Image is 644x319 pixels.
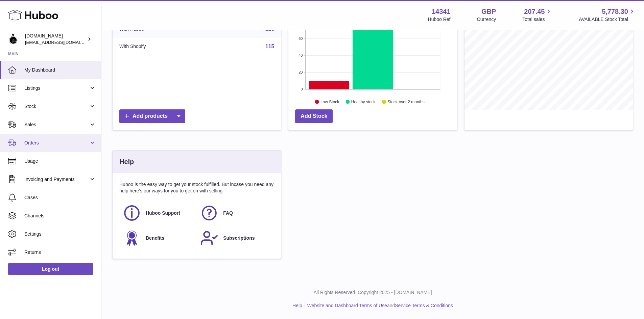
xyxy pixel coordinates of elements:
span: Listings [24,85,89,91]
span: 5,778.30 [602,7,628,16]
span: AVAILABLE Stock Total [579,16,636,23]
span: 207.45 [524,7,545,16]
li: and [305,302,453,309]
a: Subscriptions [200,229,271,247]
a: Benefits [123,229,193,247]
span: Usage [24,158,96,164]
text: 20 [299,70,303,74]
span: Settings [24,231,96,237]
span: Total sales [522,16,552,23]
span: Channels [24,213,96,219]
text: 0 [301,87,303,91]
img: theperfumesampler@gmail.com [8,34,18,44]
div: Huboo Ref [428,16,451,23]
a: Help [292,303,302,308]
span: Orders [24,140,89,146]
span: Benefits [146,235,164,241]
td: With Shopify [113,38,204,55]
a: Log out [8,263,93,275]
a: 5,778.30 AVAILABLE Stock Total [579,7,636,23]
strong: 14341 [432,7,451,16]
span: [EMAIL_ADDRESS][DOMAIN_NAME] [25,39,99,45]
div: Currency [477,16,496,23]
p: All Rights Reserved. Copyright 2025 - [DOMAIN_NAME] [107,289,639,296]
span: Sales [24,122,89,128]
a: Service Terms & Conditions [395,303,453,308]
span: My Dashboard [24,67,96,73]
span: Huboo Support [146,210,180,216]
a: Website and Dashboard Terms of Use [307,303,387,308]
span: FAQ [223,210,233,216]
span: Subscriptions [223,235,255,241]
span: Returns [24,249,96,256]
text: 40 [299,53,303,57]
a: Add products [119,109,185,123]
a: Huboo Support [123,204,193,222]
a: 207.45 Total sales [522,7,552,23]
p: Huboo is the easy way to get your stock fulfilled. But incase you need any help here's our ways f... [119,181,274,194]
a: Add Stock [295,109,333,123]
text: Healthy stock [351,99,376,104]
text: Stock over 2 months [388,99,425,104]
text: Low Stock [320,99,339,104]
strong: GBP [481,7,496,16]
span: Stock [24,103,89,110]
span: Cases [24,194,96,201]
text: 60 [299,36,303,41]
span: Invoicing and Payments [24,176,89,183]
div: [DOMAIN_NAME] [25,33,86,46]
a: 115 [265,44,275,49]
a: FAQ [200,204,271,222]
h3: Help [119,157,134,166]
